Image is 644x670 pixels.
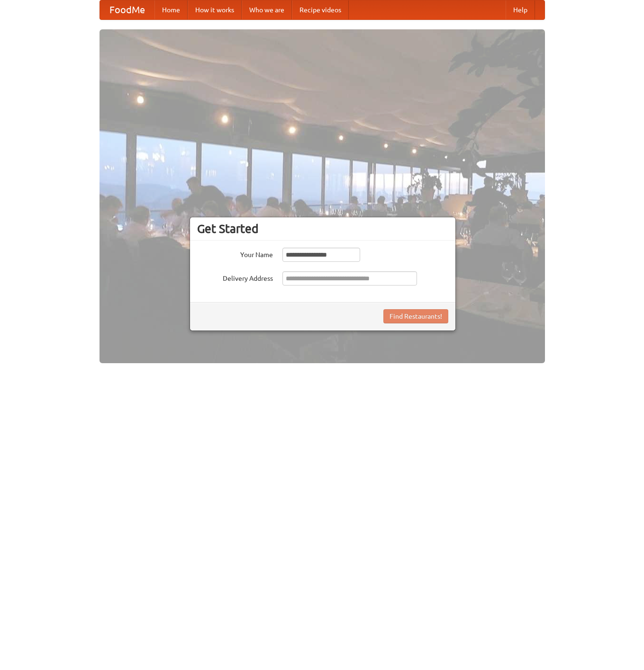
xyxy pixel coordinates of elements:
[197,248,273,259] label: Your Name
[292,0,349,19] a: Recipe videos
[188,0,242,19] a: How it works
[242,0,292,19] a: Who we are
[154,0,188,19] a: Home
[383,309,448,323] button: Find Restaurants!
[100,0,154,19] a: FoodMe
[506,0,535,19] a: Help
[197,222,448,236] h3: Get Started
[197,271,273,283] label: Delivery Address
